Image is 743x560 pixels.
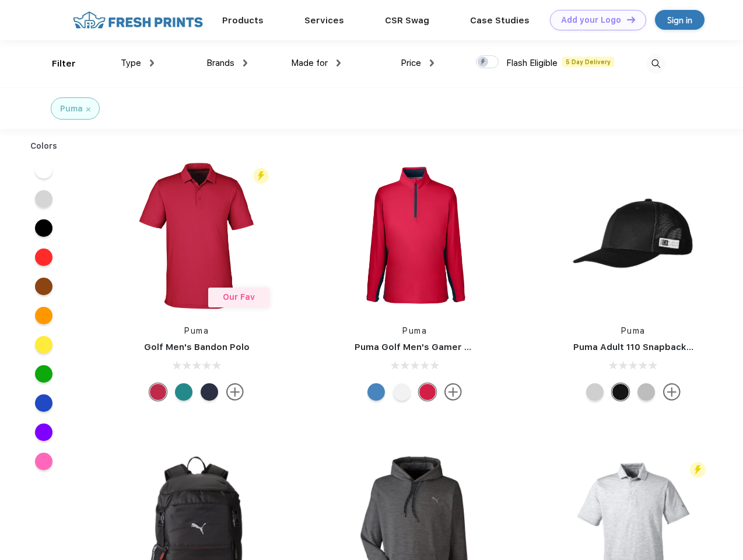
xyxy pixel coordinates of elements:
[646,54,665,73] img: desktop_search.svg
[393,383,411,401] div: Bright White
[60,103,83,115] div: Puma
[444,383,462,401] img: more.svg
[22,140,66,152] div: Colors
[419,383,436,401] div: Ski Patrol
[355,342,539,352] a: Puma Golf Men's Gamer Golf Quarter-Zip
[253,168,269,184] img: flash_active_toggle.svg
[667,13,692,27] div: Sign in
[337,158,492,313] img: func=resize&h=266
[184,326,209,335] a: Puma
[243,60,247,66] img: dropdown.png
[562,57,614,67] span: 5 Day Delivery
[627,16,635,23] img: DT
[86,107,90,111] img: filter_cancel.svg
[69,10,206,30] img: fo%20logo%202.webp
[506,58,558,68] span: Flash Eligible
[402,326,427,335] a: Puma
[150,60,154,66] img: dropdown.png
[430,60,434,66] img: dropdown.png
[304,15,344,26] a: Services
[337,60,341,66] img: dropdown.png
[226,383,244,401] img: more.svg
[561,15,621,25] div: Add your Logo
[556,158,711,313] img: func=resize&h=266
[367,383,385,401] div: Bright Cobalt
[119,158,274,313] img: func=resize&h=266
[663,383,681,401] img: more.svg
[222,15,264,26] a: Products
[637,383,655,401] div: Quarry with Brt Whit
[621,326,646,335] a: Puma
[401,58,421,68] span: Price
[586,383,604,401] div: Quarry Brt Whit
[690,462,706,478] img: flash_active_toggle.svg
[201,383,218,401] div: Navy Blazer
[175,383,192,401] div: Green Lagoon
[291,58,328,68] span: Made for
[144,342,250,352] a: Golf Men's Bandon Polo
[52,57,76,71] div: Filter
[612,383,629,401] div: Pma Blk with Pma Blk
[149,383,167,401] div: Ski Patrol
[206,58,234,68] span: Brands
[655,10,705,30] a: Sign in
[121,58,141,68] span: Type
[385,15,429,26] a: CSR Swag
[223,292,255,302] span: Our Fav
